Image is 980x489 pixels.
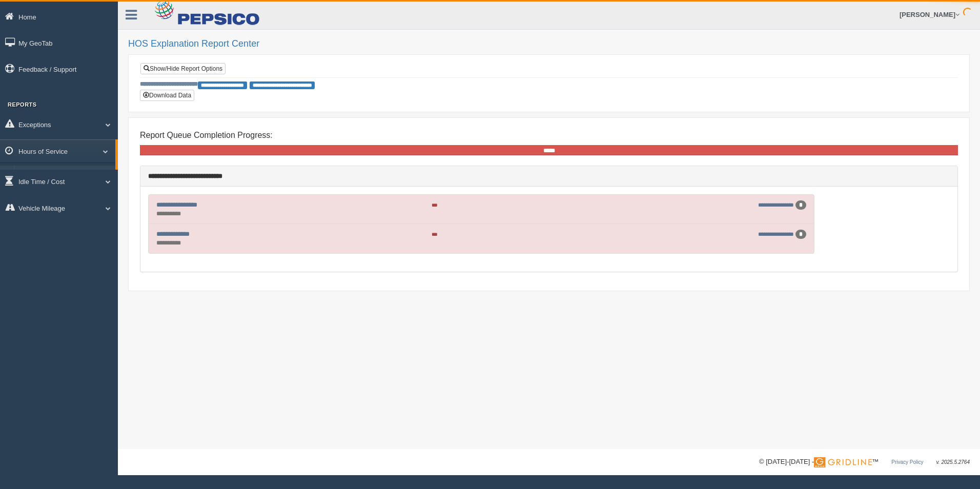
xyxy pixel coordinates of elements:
a: HOS Explanation Reports [18,166,115,184]
a: Show/Hide Report Options [140,63,226,74]
div: © [DATE]-[DATE] - ™ [759,457,970,467]
img: Gridline [814,457,872,467]
h2: HOS Explanation Report Center [128,39,970,49]
h4: Report Queue Completion Progress: [140,131,958,140]
a: Privacy Policy [891,459,923,465]
button: Download Data [140,90,194,101]
span: v. 2025.5.2764 [936,459,970,465]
